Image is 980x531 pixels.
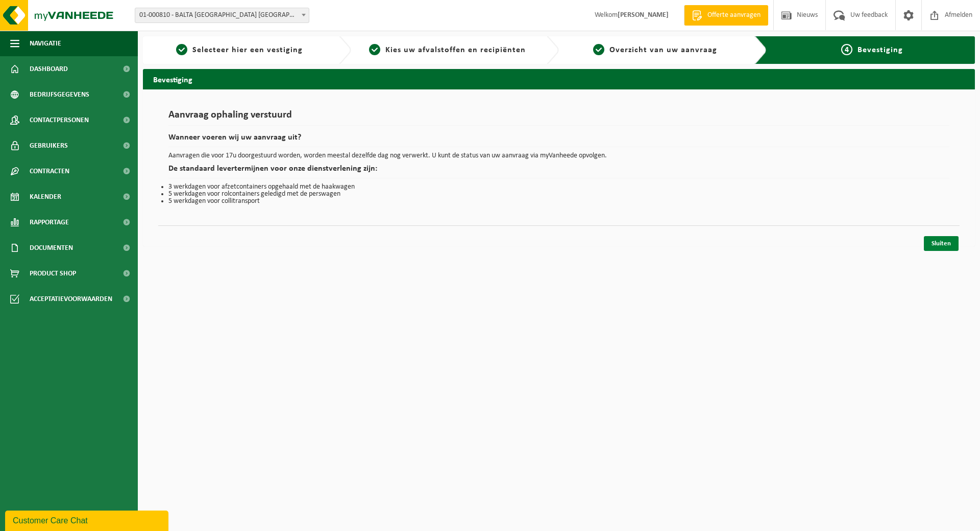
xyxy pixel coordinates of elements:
[564,44,747,56] a: 3Overzicht van uw aanvraag
[176,44,187,55] span: 1
[168,152,949,159] p: Aanvragen die voor 17u doorgestuurd worden, worden meestal dezelfde dag nog verwerkt. U kunt de s...
[168,133,949,147] h2: Wanneer voeren wij uw aanvraag uit?
[609,46,717,54] span: Overzicht van uw aanvraag
[356,44,539,56] a: 2Kies uw afvalstoffen en recipiënten
[30,235,73,261] span: Documenten
[618,11,669,19] strong: [PERSON_NAME]
[30,56,68,82] span: Dashboard
[168,183,949,191] li: 3 werkdagen voor afzetcontainers opgehaald met de haakwagen
[857,46,903,54] span: Bevestiging
[30,261,76,286] span: Product Shop
[385,46,526,54] span: Kies uw afvalstoffen en recipiënten
[30,31,61,56] span: Navigatie
[924,236,959,251] a: Sluiten
[168,191,949,198] li: 5 werkdagen voor rolcontainers geledigd met de perswagen
[30,286,112,312] span: Acceptatievoorwaarden
[30,107,89,133] span: Contactpersonen
[841,44,852,55] span: 4
[684,5,768,26] a: Offerte aanvragen
[135,8,309,23] span: 01-000810 - BALTA OUDENAARDE NV - OUDENAARDE
[168,110,949,126] h1: Aanvraag ophaling verstuurd
[30,210,69,235] span: Rapportage
[30,82,89,107] span: Bedrijfsgegevens
[30,133,68,158] span: Gebruikers
[143,69,975,89] h2: Bevestiging
[30,158,69,184] span: Contracten
[705,10,763,20] span: Offerte aanvragen
[369,44,380,55] span: 2
[168,198,949,205] li: 5 werkdagen voor collitransport
[135,8,309,22] span: 01-000810 - BALTA OUDENAARDE NV - OUDENAARDE
[5,509,170,531] iframe: chat widget
[168,165,949,178] h2: De standaard levertermijnen voor onze dienstverlening zijn:
[192,46,303,54] span: Selecteer hier een vestiging
[30,184,61,210] span: Kalender
[593,44,604,55] span: 3
[148,44,331,56] a: 1Selecteer hier een vestiging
